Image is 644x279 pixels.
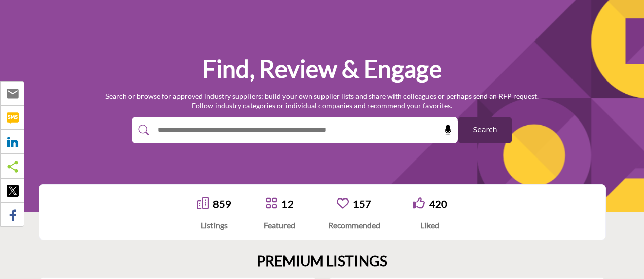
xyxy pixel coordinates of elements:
div: Featured [264,219,295,231]
div: Liked [413,219,447,231]
a: 859 [213,197,231,210]
h2: PREMIUM LISTINGS [257,253,387,270]
span: Search [473,125,497,135]
a: Go to Featured [265,197,277,211]
a: 12 [281,197,294,210]
p: Search or browse for approved industry suppliers; build your own supplier lists and share with co... [105,91,539,111]
i: Go to Liked [413,197,425,209]
a: Go to Recommended [337,197,349,211]
a: 157 [353,197,371,210]
div: Listings [197,219,231,231]
div: Recommended [328,219,380,231]
a: 420 [429,197,447,210]
button: Search [458,117,512,143]
h1: Find, Review & Engage [202,53,442,85]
